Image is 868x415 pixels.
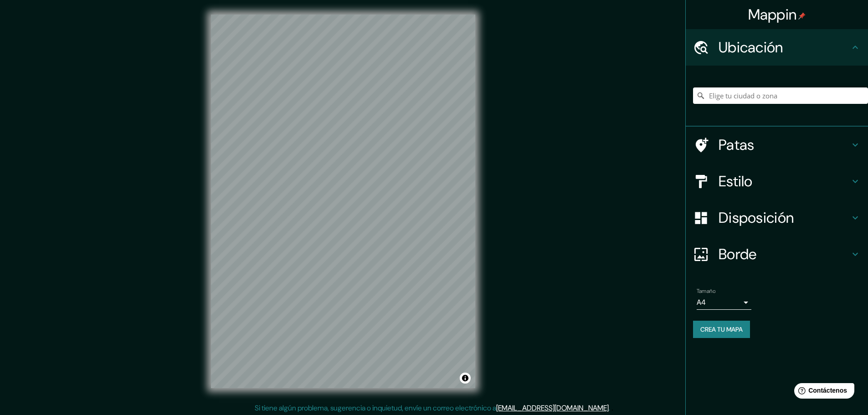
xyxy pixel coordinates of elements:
[719,135,755,154] font: Patas
[697,295,751,310] div: A4
[719,38,783,57] font: Ubicación
[686,29,868,66] div: Ubicación
[693,321,750,338] button: Crea tu mapa
[460,373,471,384] button: Activar o desactivar atribución
[719,208,794,227] font: Disposición
[211,15,475,388] canvas: Mapa
[686,200,868,236] div: Disposición
[697,287,715,295] font: Tamaño
[693,87,868,104] input: Elige tu ciudad o zona
[787,379,858,405] iframe: Lanzador de widgets de ayuda
[686,163,868,200] div: Estilo
[697,297,706,307] font: A4
[686,127,868,163] div: Patas
[609,403,610,413] font: .
[700,325,743,333] font: Crea tu mapa
[798,12,806,20] img: pin-icon.png
[686,236,868,272] div: Borde
[748,5,797,24] font: Mappin
[255,403,496,413] font: Si tiene algún problema, sugerencia o inquietud, envíe un correo electrónico a
[719,245,757,264] font: Borde
[611,403,613,413] font: .
[610,403,611,413] font: .
[719,172,753,191] font: Estilo
[496,403,609,413] a: [EMAIL_ADDRESS][DOMAIN_NAME]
